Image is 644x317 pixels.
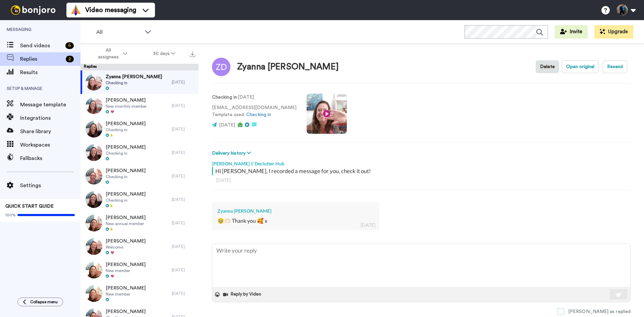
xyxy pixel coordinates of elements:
span: [PERSON_NAME] [106,214,146,221]
span: Checking in [106,127,146,133]
span: Fallbacks [20,154,80,162]
div: [DATE] [172,267,195,273]
span: Welcome [106,245,146,250]
span: Settings [20,181,80,190]
button: Open original [562,60,599,73]
div: Replies [80,64,199,70]
p: [EMAIL_ADDRESS][DOMAIN_NAME] Template used: [212,104,297,118]
img: 3c529f07-bb14-43c3-b544-075e8d5acbc5-thumb.jpg [86,191,102,208]
a: [PERSON_NAME]New member[DATE] [80,258,199,282]
button: All assignees [82,44,140,63]
span: [PERSON_NAME] [106,97,147,104]
p: : [DATE] [212,94,297,101]
span: [PERSON_NAME] [106,285,146,292]
img: Image of Zyanna Dyer [212,58,230,76]
span: New member [106,268,146,273]
span: [PERSON_NAME] [106,167,146,174]
img: 203ff400-55a0-48b0-835b-368ac7712ee2-thumb.jpg [86,74,102,91]
div: 6 [65,42,74,49]
span: Results [20,68,80,76]
span: Collapse menu [30,299,58,305]
img: 4d3d57f5-2ea5-483d-b09c-397eae94e778-thumb.jpg [86,97,102,114]
span: [PERSON_NAME] [106,144,146,151]
div: 2 [66,56,74,62]
button: Invite [555,25,588,39]
div: 🥹🫶🏻 Thank you 🥰 x [217,217,374,225]
div: [DATE] [172,150,195,155]
img: send-white.svg [615,292,623,297]
div: [DATE] [172,244,195,249]
span: Integrations [20,114,80,122]
img: 5cb1b1e2-84ca-42d2-91d5-986f912a00c7-thumb.jpg [86,285,102,302]
div: [DATE] [172,197,195,202]
div: [DATE] [361,222,375,228]
span: Checking in [106,174,146,179]
span: All [96,28,141,36]
div: [PERSON_NAME] as replied [568,308,631,315]
img: f11fc43e-5c7c-4979-8c97-d513badc108f-thumb.jpg [86,168,102,184]
a: [PERSON_NAME]Checking in[DATE] [80,164,199,188]
img: vm-color.svg [70,5,81,15]
span: [PERSON_NAME] [106,120,146,127]
div: [DATE] [216,177,627,183]
a: [PERSON_NAME]Checking in[DATE] [80,117,199,141]
div: [DATE] [172,173,195,179]
button: Reply by Video [222,289,263,300]
span: Workspaces [20,141,80,149]
span: Checking in [106,80,162,86]
span: Zyanna [PERSON_NAME] [106,73,162,80]
span: Checking in [106,198,146,203]
button: Collapse menu [17,298,63,306]
span: New annual member [106,221,146,226]
span: [PERSON_NAME] [106,238,146,245]
img: 3c529f07-bb14-43c3-b544-075e8d5acbc5-thumb.jpg [86,121,102,138]
a: [PERSON_NAME]Welcome[DATE] [80,235,199,258]
a: [PERSON_NAME]New annual member[DATE] [80,211,199,235]
a: [PERSON_NAME]Checking in[DATE] [80,141,199,164]
div: [DATE] [172,220,195,226]
span: [PERSON_NAME] [106,308,146,315]
a: [PERSON_NAME]New member[DATE] [80,282,199,305]
div: [DATE] [172,291,195,296]
span: [PERSON_NAME] [106,261,146,268]
div: Zyanna [PERSON_NAME] [217,208,374,214]
div: Zyanna [PERSON_NAME] [237,62,339,72]
img: 5cb1b1e2-84ca-42d2-91d5-986f912a00c7-thumb.jpg [86,262,102,278]
a: [PERSON_NAME]Checking in[DATE] [80,188,199,211]
button: Delete [536,60,559,73]
span: Send videos [20,42,63,50]
span: 100% [5,212,16,218]
div: Hi [PERSON_NAME], I recorded a message for you, check it out! [215,167,629,175]
span: Share library [20,127,80,136]
img: export.svg [190,52,195,57]
span: New member [106,292,146,297]
img: 0fa0d165-5112-4dde-8828-0776a7cd44b8-thumb.jpg [86,144,102,161]
img: 6398cb1b-6401-44a1-ae6f-7fa1c2f28068-thumb.jpg [86,238,102,255]
strong: Checking in [212,95,237,100]
a: Zyanna [PERSON_NAME]Checking in[DATE] [80,70,199,94]
span: Message template [20,101,80,109]
img: bj-logo-header-white.svg [8,5,58,15]
span: All assignees [95,47,122,60]
img: 0bc9f1c1-5f13-4c74-8afb-79e348104ad3-thumb.jpg [86,215,102,231]
button: Resend [603,60,627,73]
div: [DATE] [172,126,195,132]
span: QUICK START GUIDE [5,204,54,209]
span: [PERSON_NAME] [106,191,146,198]
button: Upgrade [594,25,633,39]
span: Replies [20,55,63,63]
div: [PERSON_NAME] // Declutter Hub [212,157,631,167]
button: Delivery history [212,150,253,157]
div: [DATE] [172,103,195,108]
button: 30 days [140,48,188,60]
span: New monthly member [106,104,147,109]
span: Video messaging [85,5,136,15]
a: Checking in [246,112,271,117]
span: [DATE] [219,123,235,127]
button: Export all results that match these filters now. [188,49,197,59]
div: [DATE] [172,80,195,85]
span: Checking in [106,151,146,156]
a: [PERSON_NAME]New monthly member[DATE] [80,94,199,117]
